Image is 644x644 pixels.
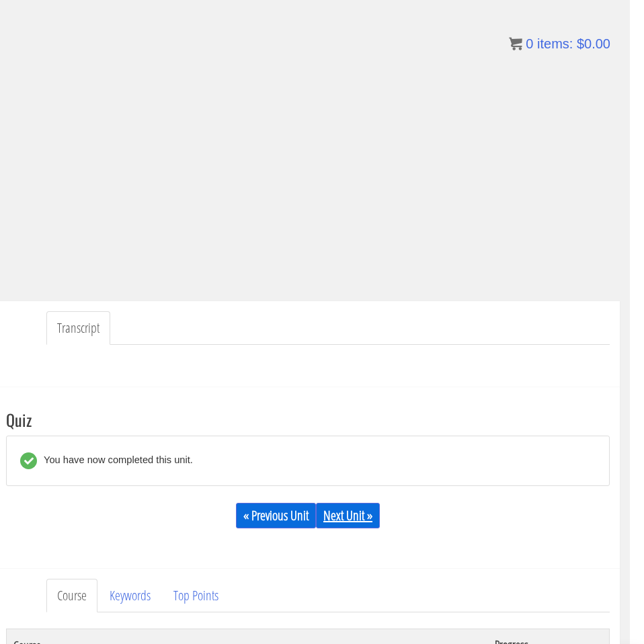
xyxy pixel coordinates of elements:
h3: Quiz [6,411,610,428]
div: You have now completed this unit. [37,452,193,469]
span: $ [577,36,584,51]
a: Transcript [46,311,110,346]
a: Keywords [99,579,161,613]
a: Next Unit » [316,503,380,528]
a: 0 items: $0.00 [509,36,610,51]
span: 0 [526,36,533,51]
a: Top Points [163,579,229,613]
img: icon11.png [509,37,522,50]
a: Course [46,579,97,613]
bdi: 0.00 [577,36,610,51]
span: items: [537,36,573,51]
a: « Previous Unit [236,503,316,528]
